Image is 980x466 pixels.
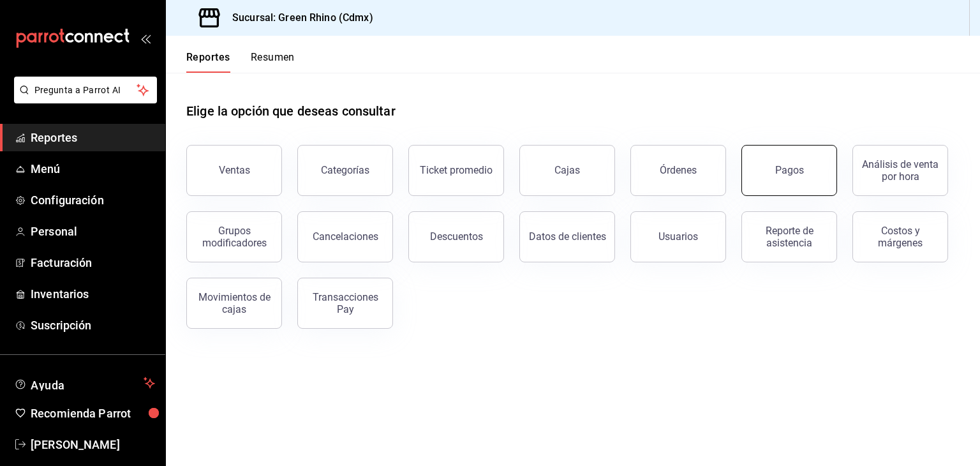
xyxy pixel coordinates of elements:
[31,129,155,146] span: Reportes
[251,51,295,73] button: Resumen
[750,225,829,249] div: Reporte de asistencia
[420,164,493,176] div: Ticket promedio
[529,230,606,243] div: Datos de clientes
[297,278,393,329] button: Transacciones Pay
[31,160,155,177] span: Menú
[186,211,282,262] button: Grupos modificadores
[852,211,948,262] button: Costos y márgenes
[408,145,504,196] button: Ticket promedio
[31,192,155,209] span: Configuración
[658,230,698,243] div: Usuarios
[140,33,151,43] button: open_drawer_menu
[186,278,282,329] button: Movimientos de cajas
[430,230,483,243] div: Descuentos
[34,84,137,97] span: Pregunta a Parrot AI
[31,317,155,334] span: Suscripción
[630,145,726,196] button: Órdenes
[31,285,155,303] span: Inventarios
[31,223,155,240] span: Personal
[741,145,837,196] button: Pagos
[297,211,393,262] button: Cancelaciones
[31,375,138,391] span: Ayuda
[31,254,155,271] span: Facturación
[31,405,155,422] span: Recomienda Parrot
[9,93,157,106] a: Pregunta a Parrot AI
[219,164,250,176] div: Ventas
[222,10,373,26] h3: Sucursal: Green Rhino (Cdmx)
[195,225,274,249] div: Grupos modificadores
[519,145,615,196] button: Cajas
[408,211,504,262] button: Descuentos
[186,51,295,73] div: navigation tabs
[519,211,615,262] button: Datos de clientes
[554,164,580,176] div: Cajas
[195,291,274,315] div: Movimientos de cajas
[861,225,940,249] div: Costos y márgenes
[775,164,804,176] div: Pagos
[31,436,155,453] span: [PERSON_NAME]
[186,51,230,73] button: Reportes
[306,291,385,315] div: Transacciones Pay
[660,164,697,176] div: Órdenes
[186,145,282,196] button: Ventas
[861,158,940,183] div: Análisis de venta por hora
[852,145,948,196] button: Análisis de venta por hora
[741,211,837,262] button: Reporte de asistencia
[186,101,396,121] h1: Elige la opción que deseas consultar
[321,164,369,176] div: Categorías
[14,77,157,103] button: Pregunta a Parrot AI
[313,230,378,243] div: Cancelaciones
[630,211,726,262] button: Usuarios
[297,145,393,196] button: Categorías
